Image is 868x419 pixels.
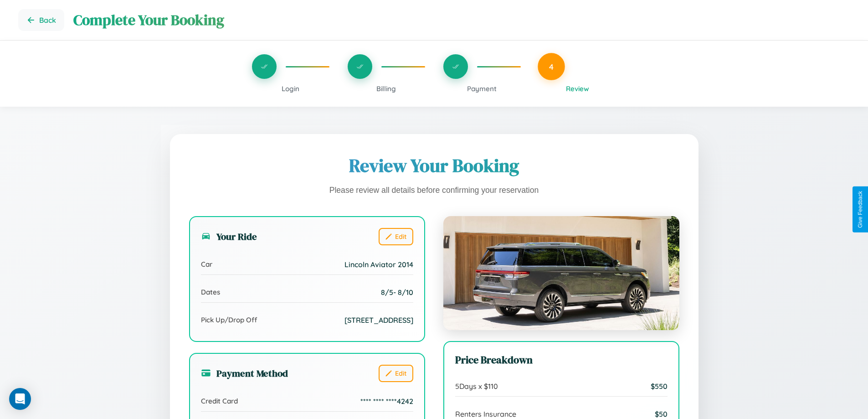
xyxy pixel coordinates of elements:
span: $ 550 [651,382,668,391]
span: Dates [201,288,220,296]
span: 4 [549,62,554,72]
span: Billing [376,84,396,93]
img: Lincoln Aviator [443,216,679,330]
button: Go back [18,9,64,31]
h3: Your Ride [201,230,257,243]
button: Edit [379,365,413,382]
span: 8 / 5 - 8 / 10 [381,288,413,297]
span: Payment [467,84,497,93]
span: Pick Up/Drop Off [201,316,257,324]
span: Car [201,260,212,269]
h1: Complete Your Booking [73,10,850,30]
span: 5 Days x $ 110 [455,382,498,391]
h1: Review Your Booking [189,153,679,178]
span: Lincoln Aviator 2014 [344,260,413,269]
div: Open Intercom Messenger [9,388,31,410]
p: Please review all details before confirming your reservation [189,183,679,198]
h3: Price Breakdown [455,353,668,367]
button: Edit [379,228,413,245]
h3: Payment Method [201,367,288,380]
span: Credit Card [201,397,238,405]
span: Login [282,84,299,93]
div: Give Feedback [857,191,863,228]
span: [STREET_ADDRESS] [344,316,413,325]
span: Review [566,84,589,93]
span: $ 50 [655,409,668,419]
span: Renters Insurance [455,409,516,419]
